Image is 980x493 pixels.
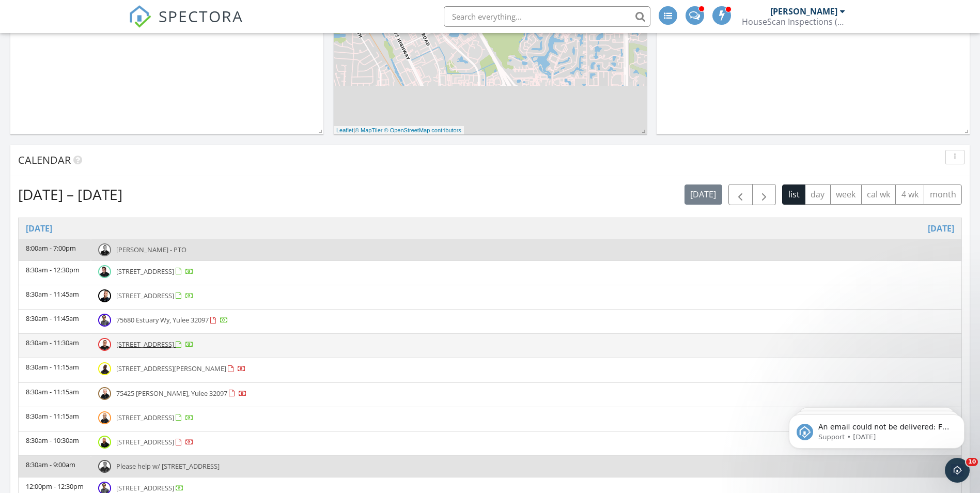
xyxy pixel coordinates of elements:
a: [STREET_ADDRESS] [116,267,194,276]
td: 8:30am - 9:00am [19,456,91,477]
td: 8:30am - 11:15am [19,407,91,431]
span: [STREET_ADDRESS] [116,413,174,422]
td: 8:30am - 12:30pm [19,260,91,285]
span: 75425 [PERSON_NAME], Yulee 32097 [116,389,227,398]
div: HouseScan Inspections (HOME) [742,17,845,27]
span: [PERSON_NAME] - PTO [116,245,186,254]
img: mike_headshots.jpg [98,289,111,302]
img: josh_photo1_spectora.jpg [98,338,111,351]
a: [STREET_ADDRESS][PERSON_NAME] [116,364,246,373]
iframe: Intercom notifications message [773,393,980,465]
h2: [DATE] – [DATE] [18,184,122,205]
td: 8:30am - 11:15am [19,358,91,382]
img: daven_headshot.jpg [98,362,111,375]
a: [STREET_ADDRESS] [116,483,184,492]
button: day [805,184,831,205]
span: 75680 Estuary Wy, Yulee 32097 [116,315,209,325]
a: 75425 [PERSON_NAME], Yulee 32097 [116,389,247,398]
div: | [334,126,464,135]
a: Leaflet [336,127,353,133]
span: [STREET_ADDRESS][PERSON_NAME] [116,364,226,373]
button: [DATE] [685,184,722,205]
a: [STREET_ADDRESS] [116,291,194,300]
span: SPECTORA [159,5,243,27]
iframe: Intercom live chat [945,458,970,483]
img: devin_photo_1.jpg [98,460,111,473]
button: 4 wk [895,184,924,205]
button: cal wk [861,184,896,205]
button: list [782,184,805,205]
span: [STREET_ADDRESS] [116,340,174,349]
span: [STREET_ADDRESS] [116,483,174,492]
a: [STREET_ADDRESS] [116,413,194,422]
td: 8:30am - 11:30am [19,334,91,358]
td: 8:30am - 11:45am [19,310,91,334]
a: 75680 Estuary Wy, Yulee 32097 [116,315,228,325]
button: Next [752,184,776,205]
img: home_scan2.jpg [98,243,111,256]
span: [STREET_ADDRESS] [116,291,174,300]
a: Go to September 29, 2025 [928,222,954,235]
img: trent_headshot.png [98,314,111,327]
button: Previous [728,184,753,205]
span: Calendar [18,153,71,167]
span: [STREET_ADDRESS] [116,267,174,276]
button: month [924,184,962,205]
input: Search everything... [444,6,650,27]
a: © MapTiler [355,127,383,133]
span: 10 [966,458,978,466]
a: Go to September 29, 2025 [26,222,52,235]
img: home_scan16.jpg [98,387,111,400]
td: 8:30am - 11:45am [19,285,91,309]
img: dom_headshot.jpg [98,265,111,278]
td: 8:30am - 11:15am [19,382,91,407]
img: tyler_headshot.jpg [98,436,111,449]
th: Go to September 29, 2025 [19,218,961,239]
a: © OpenStreetMap contributors [384,127,461,133]
span: [STREET_ADDRESS] [116,437,174,446]
button: week [830,184,862,205]
a: [STREET_ADDRESS] [116,437,194,446]
img: The Best Home Inspection Software - Spectora [129,5,151,28]
td: 8:30am - 10:30am [19,431,91,455]
div: [PERSON_NAME] [770,6,837,17]
img: shaun_headshot.png [98,411,111,424]
span: Please help w/ [STREET_ADDRESS] [116,461,220,471]
td: 8:00am - 7:00pm [19,239,91,260]
a: SPECTORA [129,14,243,36]
a: [STREET_ADDRESS] [116,340,194,349]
